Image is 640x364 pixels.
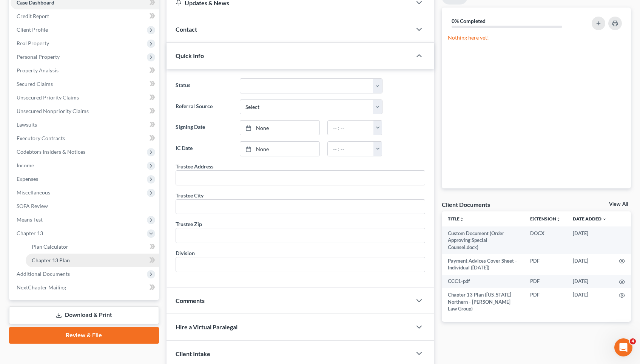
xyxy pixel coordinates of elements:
td: PDF [524,288,567,316]
i: unfold_more [460,217,464,222]
td: [DATE] [567,288,613,316]
span: Chapter 13 Plan [32,257,70,263]
iframe: Intercom live chat [614,338,632,356]
a: Lawsuits [11,118,159,132]
span: Codebtors Insiders & Notices [17,148,85,155]
td: DOCX [524,226,567,254]
a: None [240,142,319,156]
input: -- [176,171,425,185]
a: View All [609,202,628,207]
span: Miscellaneous [17,189,50,196]
td: Payment Advices Cover Sheet - Individual ([DATE]) [442,254,524,275]
a: Download & Print [9,306,159,324]
span: Secured Claims [17,81,53,87]
input: -- [176,257,425,272]
td: Custom Document (Order Approving Special Counsel.docx) [442,226,524,254]
td: [DATE] [567,275,613,288]
strong: 0% Completed [452,18,486,24]
span: Client Intake [176,350,210,357]
a: Unsecured Nonpriority Claims [11,104,159,118]
a: Plan Calculator [26,240,159,254]
a: None [240,121,319,135]
td: Chapter 13 Plan ([US_STATE] Northern - [PERSON_NAME] Law Group) [442,288,524,316]
span: Credit Report [17,13,49,19]
a: SOFA Review [11,199,159,213]
span: Income [17,162,34,168]
span: Additional Documents [17,271,70,277]
span: NextChapter Mailing [17,284,66,291]
i: expand_more [602,217,607,222]
a: Unsecured Priority Claims [11,91,159,104]
td: [DATE] [567,254,613,275]
span: Contact [176,26,197,33]
a: Secured Claims [11,77,159,91]
span: Unsecured Nonpriority Claims [17,108,89,114]
td: PDF [524,275,567,288]
span: Chapter 13 [17,230,43,236]
span: Lawsuits [17,121,37,128]
span: SOFA Review [17,203,48,209]
div: Client Documents [442,200,490,208]
div: Trustee City [176,191,204,199]
div: Division [176,249,195,257]
a: Review & File [9,327,159,344]
span: Client Profile [17,26,48,33]
a: Credit Report [11,9,159,23]
label: Signing Date [172,120,236,135]
label: IC Date [172,141,236,156]
span: Comments [176,297,205,304]
input: -- [176,200,425,214]
span: Unsecured Priority Claims [17,94,79,101]
td: PDF [524,254,567,275]
a: Titleunfold_more [448,216,464,222]
span: Property Analysis [17,67,59,73]
td: CCC1-pdf [442,275,524,288]
span: Executory Contracts [17,135,65,141]
td: [DATE] [567,226,613,254]
span: 4 [630,338,636,344]
a: Extensionunfold_more [530,216,561,222]
label: Status [172,78,236,93]
div: Trustee Zip [176,220,202,228]
a: Chapter 13 Plan [26,254,159,267]
span: Means Test [17,216,43,223]
a: NextChapter Mailing [11,281,159,294]
i: unfold_more [556,217,561,222]
input: -- : -- [328,142,374,156]
input: -- : -- [328,121,374,135]
label: Referral Source [172,99,236,115]
p: Nothing here yet! [448,34,625,41]
a: Date Added expand_more [573,216,607,222]
div: Trustee Address [176,162,213,170]
a: Executory Contracts [11,132,159,145]
span: Real Property [17,40,49,46]
span: Plan Calculator [32,243,68,250]
a: Property Analysis [11,64,159,77]
span: Hire a Virtual Paralegal [176,323,237,330]
span: Quick Info [176,52,204,59]
input: -- [176,228,425,243]
span: Personal Property [17,54,60,60]
span: Expenses [17,176,38,182]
